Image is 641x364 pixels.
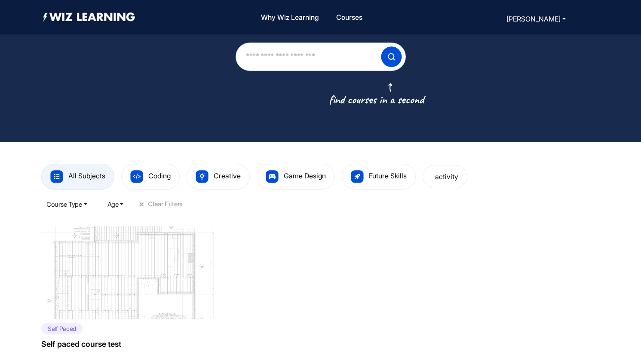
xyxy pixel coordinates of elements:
[130,171,171,180] a: Coding
[148,171,171,180] span: Coding
[196,171,241,180] a: Creative
[351,171,407,180] a: Future Skills
[369,171,407,180] span: Future Skills
[41,196,92,213] button: Course Type
[41,338,221,350] h1: Self paced course test
[435,172,458,181] span: activity
[137,199,147,210] span: +
[214,171,241,180] span: Creative
[432,172,458,181] a: activity
[266,171,326,180] a: Game Design
[284,171,326,180] span: Game Design
[50,171,105,180] a: All Subjects
[258,8,322,27] a: Why Wiz Learning
[41,226,221,319] img: 2025-05-20T13%3A17%3A31.532Z_Mk%20image%20with%20marks.png
[333,8,366,27] a: Courses
[102,196,129,213] button: Age
[68,171,105,180] span: All Subjects
[504,13,568,25] button: [PERSON_NAME]
[41,323,83,334] p: Self Paced
[138,201,183,208] button: +Clear Filters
